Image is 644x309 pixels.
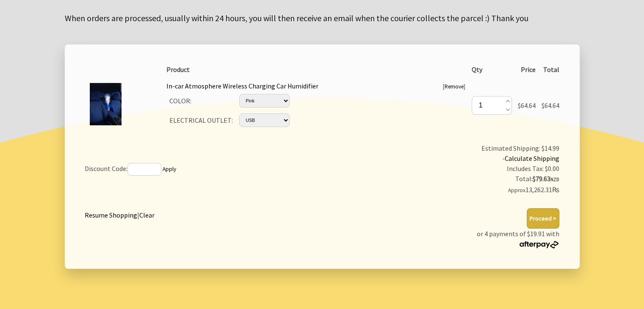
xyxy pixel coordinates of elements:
th: Total [539,61,562,77]
div: | [85,208,155,220]
a: Clear [139,211,155,219]
big: When orders are processed, usually within 24 hours, you will then receive an email when the couri... [65,13,528,23]
div: Total: 13,262.31₨ [343,174,559,196]
p: or 4 payments of $19.91 with [477,229,559,249]
a: In-car Atmosphere Wireless Charging Car Humidifier [166,82,318,90]
th: Qty [468,61,514,77]
td: $64.64 [539,77,562,133]
a: Remove [445,83,464,90]
a: Apply [163,166,176,173]
div: Includes Tax: $0.00 [343,163,559,174]
td: Estimated Shipping: $14.99 - [340,140,563,199]
td: $64.64 [515,77,539,133]
a: Resume Shopping [85,211,137,219]
strong: $79.63 [533,174,559,183]
img: Afterpay [519,241,559,248]
th: Product [163,61,469,77]
td: Discount Code: [82,140,340,199]
span: NZD [550,177,559,182]
th: Price [515,61,539,77]
small: [ ] [443,83,465,90]
input: If you have a discount code, enter it here and press 'Apply'. [127,163,161,176]
small: Approx [508,187,525,194]
td: COLOR: [166,91,236,110]
a: Calculate Shipping [505,154,559,163]
td: ELECTRICAL OUTLET: [166,110,236,130]
button: Proceed > [527,208,559,229]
